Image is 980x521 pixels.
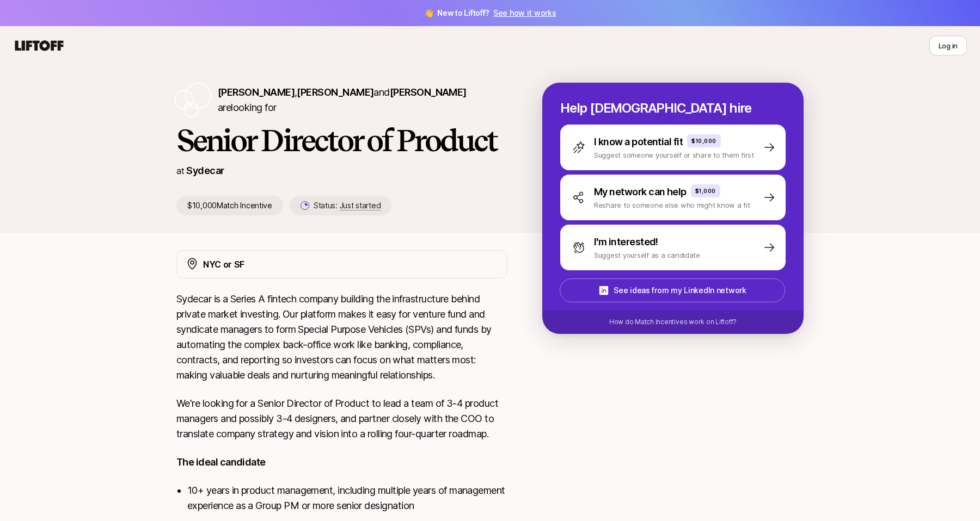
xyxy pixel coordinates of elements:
p: Status: [314,199,381,212]
button: Log in [929,36,967,55]
a: See how it works [493,8,556,17]
p: $10,000 Match Incentive [176,196,283,215]
p: We're looking for a Senior Director of Product to lead a team of 3-4 product managers and possibl... [176,396,507,442]
p: Suggest someone yourself or share to them first [594,150,754,160]
span: Just started [340,201,381,210]
p: at [176,164,184,178]
button: See ideas from my LinkedIn network [560,278,785,302]
span: 👋 New to Liftoff? [424,7,556,20]
p: My network can help [594,184,687,200]
p: Suggest yourself as a candidate [594,250,700,260]
span: [PERSON_NAME] [218,86,295,98]
p: I know a potential fit [594,134,683,150]
span: and [373,86,466,98]
a: Sydecar [186,165,224,176]
p: How do Match Incentives work on Liftoff? [609,317,737,327]
p: Reshare to someone else who might know a fit [594,200,750,210]
p: Help [DEMOGRAPHIC_DATA] hire [560,101,786,116]
p: NYC or SF [203,257,244,271]
p: are looking for [218,85,507,115]
li: 10+ years in product management, including multiple years of management experience as a Group PM ... [187,483,507,513]
p: Sydecar is a Series A fintech company building the infrastructure behind private market investing... [176,291,507,383]
h1: Senior Director of Product [176,124,507,157]
span: [PERSON_NAME] [297,86,373,98]
span: [PERSON_NAME] [390,86,467,98]
p: I'm interested! [594,234,658,250]
span: , [295,86,373,98]
strong: The ideal candidate [176,456,266,468]
p: $10,000 [691,137,716,145]
p: $1,000 [695,187,716,195]
p: See ideas from my LinkedIn network [614,284,746,297]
